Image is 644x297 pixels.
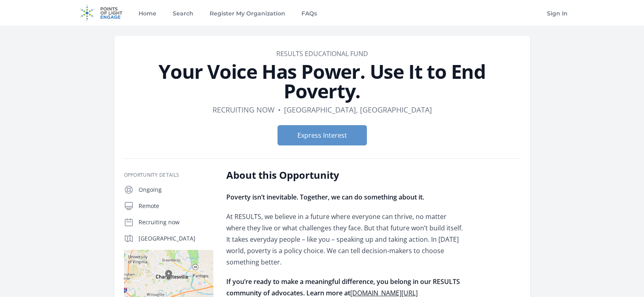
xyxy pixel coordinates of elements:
h1: Your Voice Has Power. Use It to End Poverty. [124,62,520,101]
p: Remote [139,202,213,210]
dd: Recruiting now [212,104,275,115]
a: RESULTS Educational Fund [276,49,368,58]
h3: Opportunity Details [124,172,213,178]
p: Recruiting now [139,218,213,226]
p: Ongoing [139,186,213,194]
strong: Poverty isn’t inevitable. Together, we can do something about it. [226,193,424,202]
div: • [278,104,281,115]
button: Express Interest [278,125,367,145]
h2: About this Opportunity [226,169,464,182]
p: At RESULTS, we believe in a future where everyone can thrive, no matter where they live or what c... [226,211,464,268]
dd: [GEOGRAPHIC_DATA], [GEOGRAPHIC_DATA] [284,104,432,115]
p: [GEOGRAPHIC_DATA] [139,234,213,243]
